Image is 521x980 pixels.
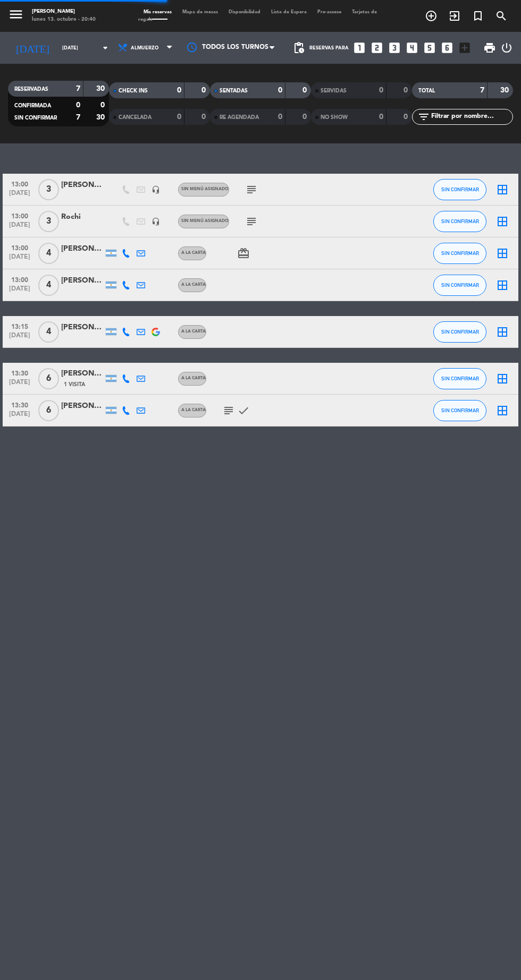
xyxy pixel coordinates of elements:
strong: 0 [404,113,410,121]
strong: 0 [302,113,309,121]
span: Almuerzo [131,45,158,51]
strong: 0 [404,87,410,94]
i: border_all [496,183,509,196]
i: filter_list [417,110,430,123]
span: SIN CONFIRMAR [441,218,479,224]
div: [PERSON_NAME] [61,400,104,412]
i: border_all [496,326,509,338]
span: 13:00 [6,177,33,190]
div: [PERSON_NAME] Estacionamiento [61,179,104,191]
span: SIN CONFIRMAR [441,376,479,381]
strong: 7 [76,114,80,121]
strong: 0 [201,113,208,121]
span: SIN CONFIRMAR [441,186,479,192]
i: looks_one [352,41,366,55]
span: NO SHOW [321,115,348,120]
div: [PERSON_NAME] [61,243,104,255]
span: SERVIDAS [321,88,347,93]
i: subject [245,183,258,196]
strong: 0 [177,87,181,94]
div: lunes 13. octubre - 20:40 [32,16,96,24]
span: SIN CONFIRMAR [441,282,479,288]
button: SIN CONFIRMAR [433,179,486,200]
span: Reservas para [309,45,349,51]
strong: 7 [76,85,80,92]
i: headset_mic [152,217,160,226]
span: SIN CONFIRMAR [441,250,479,256]
span: A LA CARTA [181,283,206,287]
div: [PERSON_NAME] [32,8,96,16]
div: LOG OUT [500,32,513,64]
span: 13:15 [6,320,33,332]
span: 13:30 [6,367,33,379]
i: [DATE] [8,37,57,58]
span: A LA CARTA [181,376,206,380]
span: Mapa de mesas [177,10,223,14]
span: print [483,41,496,54]
strong: 0 [302,87,309,94]
i: headset_mic [152,185,160,194]
strong: 0 [76,101,80,109]
i: looks_3 [388,41,401,55]
span: [DATE] [6,285,33,297]
span: SIN CONFIRMAR [441,329,479,335]
input: Filtrar por nombre... [430,111,512,123]
span: RE AGENDADA [220,115,259,120]
i: border_all [496,279,509,292]
i: border_all [496,372,509,385]
span: CANCELADA [119,115,152,120]
span: Disponibilidad [223,10,266,14]
i: border_all [496,215,509,228]
strong: 0 [379,87,383,94]
span: [DATE] [6,221,33,234]
span: Sin menú asignado [181,187,229,191]
span: 13:00 [6,209,33,221]
span: TOTAL [418,88,435,93]
span: 13:00 [6,241,33,253]
i: border_all [496,404,509,417]
strong: 7 [480,87,484,94]
span: pending_actions [292,41,305,54]
i: check [237,404,250,417]
i: power_settings_new [500,41,513,54]
i: looks_two [370,41,384,55]
i: subject [245,215,258,228]
i: add_circle_outline [425,10,438,22]
strong: 0 [379,113,383,121]
span: SIN CONFIRMAR [14,115,57,121]
strong: 0 [100,101,107,109]
span: 3 [38,179,59,200]
button: SIN CONFIRMAR [433,321,486,343]
span: 13:00 [6,273,33,285]
span: A LA CARTA [181,251,206,255]
span: 6 [38,400,59,421]
i: exit_to_app [448,10,461,22]
i: add_box [458,41,472,55]
span: [DATE] [6,253,33,266]
span: [DATE] [6,379,33,391]
i: subject [222,404,235,417]
button: SIN CONFIRMAR [433,400,486,421]
i: arrow_drop_down [99,41,112,54]
button: SIN CONFIRMAR [433,243,486,264]
button: SIN CONFIRMAR [433,211,486,232]
span: SIN CONFIRMAR [441,407,479,413]
div: [PERSON_NAME] [61,368,104,380]
span: [DATE] [6,411,33,423]
i: turned_in_not [472,10,484,22]
strong: 30 [96,85,107,92]
span: 1 Visita [64,380,85,389]
span: Pre-acceso [312,10,347,14]
strong: 0 [201,87,208,94]
span: [DATE] [6,190,33,202]
span: 3 [38,211,59,232]
strong: 0 [278,87,282,94]
button: menu [8,6,24,25]
button: SIN CONFIRMAR [433,275,486,296]
span: 13:30 [6,398,33,411]
span: SENTADAS [220,88,248,93]
div: [PERSON_NAME] [61,321,104,334]
span: Lista de Espera [266,10,312,14]
i: search [495,10,508,22]
div: [PERSON_NAME] [61,275,104,287]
